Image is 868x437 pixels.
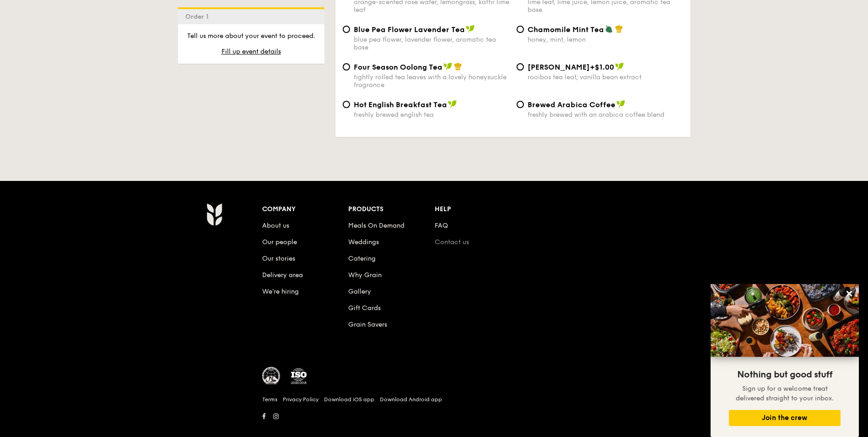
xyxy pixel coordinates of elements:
a: Gallery [348,288,371,295]
input: Hot English Breakfast Teafreshly brewed english tea [343,101,350,108]
a: Gift Cards [348,304,381,312]
div: Products [348,203,435,216]
img: icon-vegan.f8ff3823.svg [615,62,624,71]
span: Brewed Arabica Coffee [528,100,615,109]
img: icon-vegan.f8ff3823.svg [466,25,475,33]
a: Download Android app [380,396,442,403]
a: Download iOS app [324,396,374,403]
p: Tell us more about your event to proceed. [185,32,317,41]
a: Why Grain [348,271,382,279]
a: Weddings [348,238,379,246]
a: Privacy Policy [283,396,318,403]
a: FAQ [435,222,448,229]
span: Sign up for a welcome treat delivered straight to your inbox. [736,385,834,402]
div: tightly rolled tea leaves with a lovely honeysuckle fragrance [354,73,509,89]
div: Company [262,203,349,216]
input: Blue Pea Flower Lavender Teablue pea flower, lavender flower, aromatic tea base [343,26,350,33]
a: Contact us [435,238,469,246]
img: icon-vegetarian.fe4039eb.svg [605,25,613,33]
img: ISO Certified [290,367,308,385]
div: freshly brewed english tea [354,111,509,119]
span: Chamomile Mint Tea [528,25,604,34]
button: Close [842,286,857,301]
input: Four Season Oolong Teatightly rolled tea leaves with a lovely honeysuckle fragrance [343,63,350,71]
span: Hot English Breakfast Tea [354,100,447,109]
div: rooibos tea leaf, vanilla bean extract [528,73,683,81]
img: MUIS Halal Certified [262,367,280,385]
div: Help [435,203,521,216]
div: blue pea flower, lavender flower, aromatic tea base [354,36,509,51]
img: icon-vegan.f8ff3823.svg [443,62,453,71]
a: Delivery area [262,271,303,279]
input: Brewed Arabica Coffeefreshly brewed with an arabica coffee blend [517,101,524,108]
a: Catering [348,255,376,262]
a: Our people [262,238,297,246]
input: [PERSON_NAME]+$1.00rooibos tea leaf, vanilla bean extract [517,63,524,71]
img: icon-vegan.f8ff3823.svg [616,100,625,108]
div: honey, mint, lemon [528,36,683,44]
a: We’re hiring [262,288,299,295]
span: Order 1 [185,13,212,21]
button: Join the crew [729,410,841,426]
img: icon-vegan.f8ff3823.svg [448,100,457,108]
img: icon-chef-hat.a58ddaea.svg [615,25,623,33]
span: Four Season Oolong Tea [354,63,442,71]
img: AYc88T3wAAAABJRU5ErkJggg== [206,203,222,226]
input: Chamomile Mint Teahoney, mint, lemon [517,26,524,33]
img: DSC07876-Edit02-Large.jpeg [711,284,859,357]
div: freshly brewed with an arabica coffee blend [528,111,683,119]
a: About us [262,222,289,229]
span: +$1.00 [590,63,614,71]
h6: Revision [171,423,698,430]
img: icon-chef-hat.a58ddaea.svg [454,62,462,71]
span: Fill up event details [221,48,281,55]
a: Meals On Demand [348,222,404,229]
span: Nothing but good stuff [737,369,832,380]
span: [PERSON_NAME] [528,63,590,71]
a: Our stories [262,255,295,262]
span: Blue Pea Flower Lavender Tea [354,25,465,34]
a: Terms [262,396,277,403]
a: Grain Savers [348,321,387,328]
